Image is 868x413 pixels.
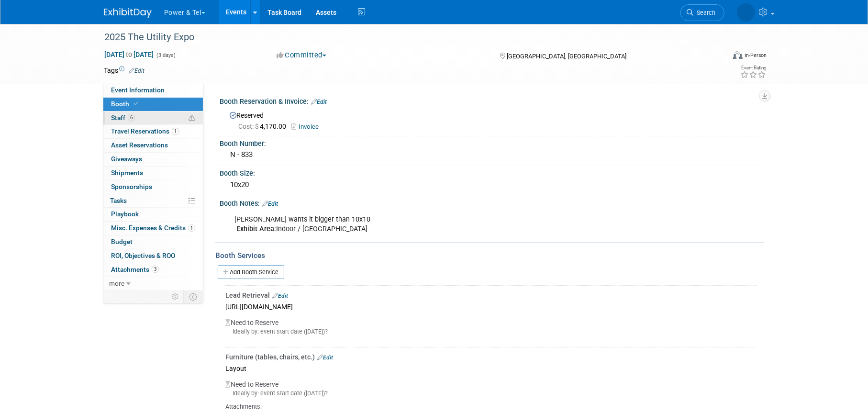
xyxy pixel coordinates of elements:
[184,290,203,303] td: Toggle Event Tabs
[111,127,179,135] span: Travel Reservations
[228,210,659,239] div: [PERSON_NAME] wants it bigger than 10x10 Indoor / [GEOGRAPHIC_DATA]
[111,238,133,246] span: Budget
[225,300,757,313] div: [URL][DOMAIN_NAME]
[156,52,176,58] span: (3 days)
[103,139,203,152] a: Asset Reservations
[220,196,764,209] div: Booth Notes:
[220,94,764,107] div: Booth Reservation & Invoice:
[104,66,145,75] td: Tags
[104,8,152,18] img: ExhibitDay
[291,123,323,130] a: Invoice
[317,354,333,361] a: Edit
[111,100,140,108] span: Booth
[668,50,767,64] div: Event Format
[110,197,127,204] span: Tasks
[128,114,135,121] span: 6
[103,277,203,290] a: more
[109,279,124,287] span: more
[188,224,195,232] span: 1
[272,292,288,299] a: Edit
[104,50,154,59] span: [DATE] [DATE]
[220,166,764,178] div: Booth Size:
[225,389,757,398] div: Ideally by: event start date ([DATE])?
[236,225,276,233] b: Exhibit Area:
[103,222,203,235] a: Misc. Expenses & Credits1
[227,108,757,132] div: Reserved
[740,66,766,70] div: Event Rating
[152,266,159,273] span: 3
[111,252,175,259] span: ROI, Objectives & ROO
[225,352,757,362] div: Furniture (tables, chairs, etc.)
[225,290,757,300] div: Lead Retrieval
[103,263,203,277] a: Attachments3
[172,128,179,135] span: 1
[111,266,159,273] span: Attachments
[733,51,743,59] img: Format-Inperson.png
[744,52,767,59] div: In-Person
[103,249,203,263] a: ROI, Objectives & ROO
[124,51,134,58] span: to
[225,362,757,375] div: Layout
[103,208,203,221] a: Playbook
[227,178,757,192] div: 10x20
[103,194,203,208] a: Tasks
[218,265,284,279] a: Add Booth Service
[238,123,260,130] span: Cost: $
[134,101,138,106] i: Booth reservation complete
[693,9,715,16] span: Search
[103,180,203,194] a: Sponsorships
[189,114,195,123] span: Potential Scheduling Conflict -- at least one attendee is tagged in another overlapping event.
[225,313,757,344] div: Need to Reserve
[103,125,203,138] a: Travel Reservations1
[225,327,757,336] div: Ideally by: event start date ([DATE])?
[215,250,764,261] div: Booth Services
[507,53,626,60] span: [GEOGRAPHIC_DATA], [GEOGRAPHIC_DATA]
[220,136,764,148] div: Booth Number:
[680,4,724,21] a: Search
[167,290,184,303] td: Personalize Event Tab Strip
[111,155,142,163] span: Giveaways
[262,201,278,207] a: Edit
[111,169,143,177] span: Shipments
[273,50,330,60] button: Committed
[101,29,710,46] div: 2025 The Utility Expo
[111,210,139,218] span: Playbook
[111,224,195,232] span: Misc. Expenses & Credits
[111,141,168,149] span: Asset Reservations
[111,114,135,122] span: Staff
[225,402,757,411] div: Attachments:
[103,84,203,97] a: Event Information
[311,99,327,105] a: Edit
[111,183,152,190] span: Sponsorships
[129,67,145,74] a: Edit
[103,167,203,180] a: Shipments
[227,147,757,162] div: N - 833
[103,112,203,125] a: Staff6
[103,235,203,249] a: Budget
[238,123,290,130] span: 4,170.00
[111,86,165,94] span: Event Information
[103,153,203,166] a: Giveaways
[103,98,203,111] a: Booth
[737,3,755,22] img: Melissa Seibring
